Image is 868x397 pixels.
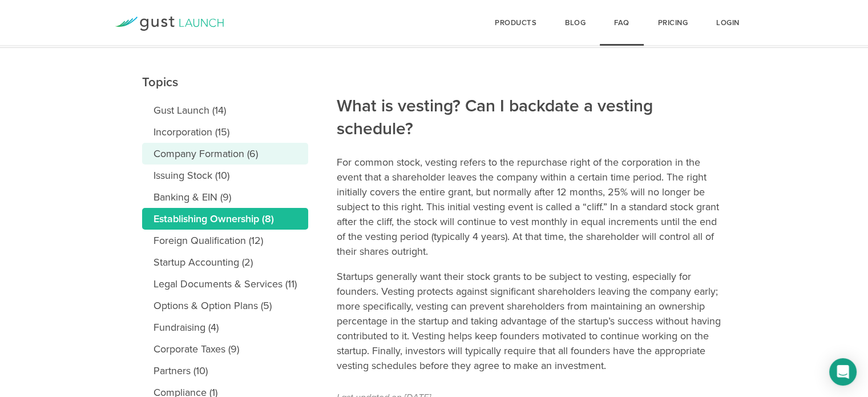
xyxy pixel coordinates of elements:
[337,18,726,141] h2: What is vesting? Can I backdate a vesting schedule?
[829,358,857,386] div: Open Intercom Messenger
[142,165,308,186] a: Issuing Stock (10)
[142,338,308,360] a: Corporate Taxes (9)
[142,360,308,382] a: Partners (10)
[142,230,308,251] a: Foreign Qualification (12)
[142,273,308,295] a: Legal Documents & Services (11)
[337,155,726,259] p: For common stock, vesting refers to the repurchase right of the corporation in the event that a s...
[142,143,308,165] a: Company Formation (6)
[142,208,308,230] a: Establishing Ownership (8)
[142,121,308,143] a: Incorporation (15)
[142,251,308,273] a: Startup Accounting (2)
[142,316,308,338] a: Fundraising (4)
[142,295,308,316] a: Options & Option Plans (5)
[142,99,308,121] a: Gust Launch (14)
[142,186,308,208] a: Banking & EIN (9)
[337,269,726,373] p: Startups generally want their stock grants to be subject to vesting, especially for founders. Ves...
